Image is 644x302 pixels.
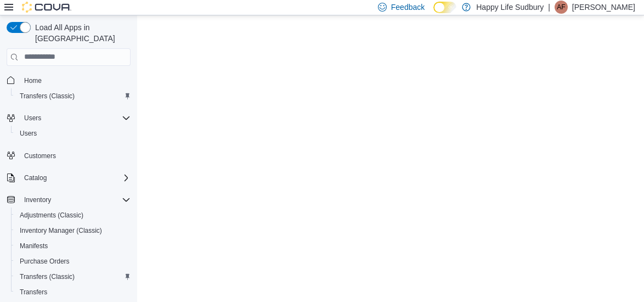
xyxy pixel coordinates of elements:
[24,195,51,204] span: Inventory
[15,127,41,140] a: Users
[2,148,135,164] button: Customers
[20,149,131,163] span: Customers
[24,114,41,122] span: Users
[15,224,131,237] span: Inventory Manager (Classic)
[15,270,131,283] span: Transfers (Classic)
[2,110,135,126] button: Users
[20,288,47,297] span: Transfers
[2,72,135,88] button: Home
[11,208,135,223] button: Adjustments (Classic)
[391,2,425,13] span: Feedback
[20,171,51,184] button: Catalog
[15,209,131,222] span: Adjustments (Classic)
[11,284,135,300] button: Transfers
[24,76,42,85] span: Home
[20,193,131,206] span: Inventory
[2,170,135,186] button: Catalog
[20,129,37,138] span: Users
[2,192,135,208] button: Inventory
[557,1,565,14] span: AF
[20,149,60,163] a: Customers
[11,269,135,284] button: Transfers (Classic)
[20,272,75,281] span: Transfers (Classic)
[22,2,71,13] img: Cova
[15,239,52,253] a: Manifests
[20,74,46,87] a: Home
[20,111,131,125] span: Users
[20,171,131,184] span: Catalog
[476,1,544,14] p: Happy Life Sudbury
[11,238,135,254] button: Manifests
[11,126,135,141] button: Users
[15,127,131,140] span: Users
[20,193,55,206] button: Inventory
[15,90,79,103] a: Transfers (Classic)
[15,255,74,268] a: Purchase Orders
[433,13,434,14] span: Dark Mode
[433,2,456,13] input: Dark Mode
[20,226,102,235] span: Inventory Manager (Classic)
[15,286,52,299] a: Transfers
[20,242,48,250] span: Manifests
[20,74,131,87] span: Home
[20,211,83,220] span: Adjustments (Classic)
[15,270,79,283] a: Transfers (Classic)
[15,255,131,268] span: Purchase Orders
[15,286,131,299] span: Transfers
[20,257,70,266] span: Purchase Orders
[11,223,135,238] button: Inventory Manager (Classic)
[24,174,47,182] span: Catalog
[31,22,131,44] span: Load All Apps in [GEOGRAPHIC_DATA]
[11,254,135,269] button: Purchase Orders
[15,239,131,253] span: Manifests
[548,1,550,14] p: |
[24,152,56,160] span: Customers
[20,111,46,125] button: Users
[15,209,88,222] a: Adjustments (Classic)
[572,1,635,14] p: [PERSON_NAME]
[15,90,131,103] span: Transfers (Classic)
[555,1,568,14] div: Amanda Filiatrault
[15,224,106,237] a: Inventory Manager (Classic)
[20,92,75,100] span: Transfers (Classic)
[11,88,135,104] button: Transfers (Classic)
